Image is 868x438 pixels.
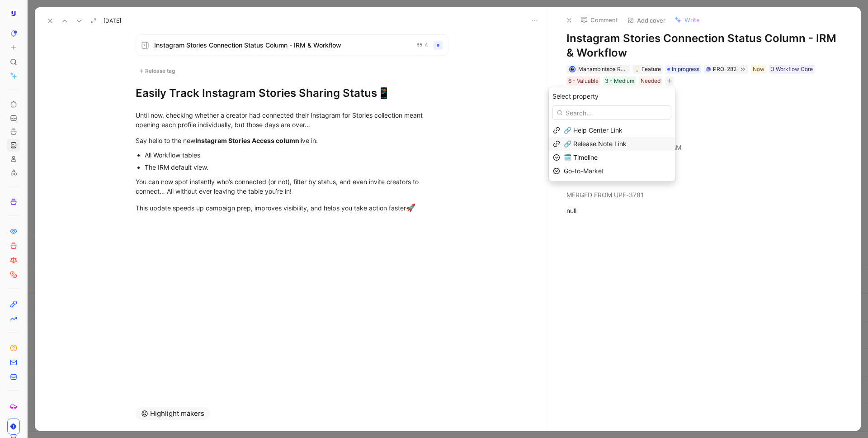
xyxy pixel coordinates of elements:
[564,126,623,134] span: 🔗 Help Center Link
[564,140,627,148] span: 🔗 Release Note Link
[552,91,599,102] span: Select property
[564,167,604,175] span: Go-to-Market
[564,153,598,161] span: 🗓️ Timeline
[552,105,671,120] input: Search...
